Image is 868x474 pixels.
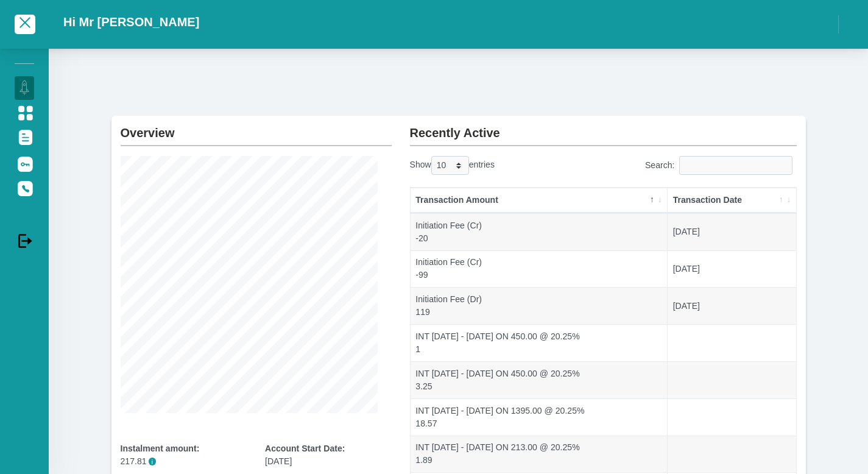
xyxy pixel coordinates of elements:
td: Initiation Fee (Dr) 119 [411,287,668,324]
label: Search: [645,156,797,175]
span: i [149,458,157,465]
h2: Hi Mr [PERSON_NAME] [63,15,199,29]
li: Manage [15,57,34,69]
div: [DATE] [265,442,392,468]
h2: Overview [121,116,392,140]
label: Show entries [410,156,495,175]
td: INT [DATE] - [DATE] ON 213.00 @ 20.25% 1.89 [411,436,668,473]
td: [DATE] [668,250,796,288]
input: Search: [679,156,792,175]
a: Contact Us [15,175,34,199]
b: Instalment amount: [121,444,200,453]
th: Transaction Amount: activate to sort column descending [411,188,668,213]
select: Showentries [431,156,469,175]
a: Logout [15,228,34,252]
a: Dashboard [15,76,34,99]
td: [DATE] [668,287,796,324]
td: INT [DATE] - [DATE] ON 450.00 @ 20.25% 3.25 [411,361,668,398]
a: Manage Account [15,101,34,124]
th: Transaction Date: activate to sort column ascending [668,188,796,213]
td: [DATE] [668,213,796,250]
a: Update Password [15,151,34,174]
td: INT [DATE] - [DATE] ON 1395.00 @ 20.25% 18.57 [411,398,668,436]
a: Documents [15,125,34,148]
p: 217.81 [121,455,247,468]
td: INT [DATE] - [DATE] ON 450.00 @ 20.25% 1 [411,324,668,361]
h2: Recently Active [410,116,797,140]
td: Initiation Fee (Cr) -20 [411,213,668,250]
b: Account Start Date: [265,444,345,453]
td: Initiation Fee (Cr) -99 [411,250,668,288]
